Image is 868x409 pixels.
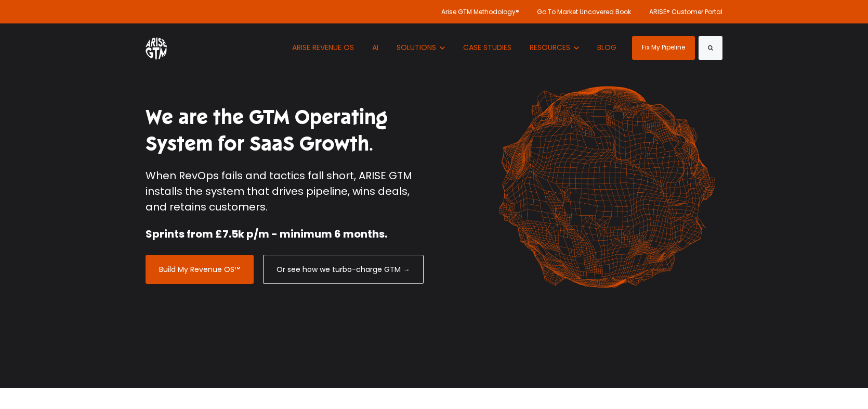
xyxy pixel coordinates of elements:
[589,23,624,72] a: BLOG
[632,36,695,60] a: Fix My Pipeline
[146,168,426,215] p: When RevOps fails and tactics fall short, ARISE GTM installs the system that drives pipeline, win...
[530,42,570,53] span: RESOURCES
[491,75,722,299] img: shape-61 orange
[397,42,436,53] span: SOLUTIONS
[397,42,397,43] span: Show submenu for SOLUTIONS
[284,23,362,72] a: ARISE REVENUE OS
[263,255,424,284] a: Or see how we turbo-charge GTM →
[455,23,519,72] a: CASE STUDIES
[389,23,453,72] button: Show submenu for SOLUTIONS SOLUTIONS
[146,255,254,284] a: Build My Revenue OS™
[146,36,167,59] img: ARISE GTM logo (1) white
[699,36,722,60] button: Search
[522,23,587,72] button: Show submenu for RESOURCES RESOURCES
[146,104,426,158] h1: We are the GTM Operating System for SaaS Growth.
[284,23,624,72] nav: Desktop navigation
[364,23,386,72] a: AI
[146,227,387,241] strong: Sprints from £7.5k p/m - minimum 6 months.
